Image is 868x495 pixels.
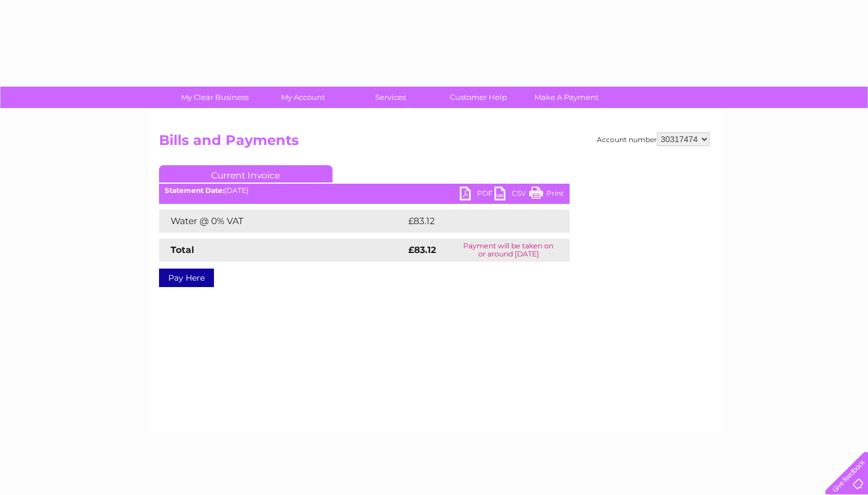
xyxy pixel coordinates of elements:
[159,210,405,233] td: Water @ 0% VAT
[519,87,614,108] a: Make A Payment
[159,269,214,287] a: Pay Here
[408,244,436,255] strong: £83.12
[159,187,570,195] div: [DATE]
[448,239,569,262] td: Payment will be taken on or around [DATE]
[343,87,438,108] a: Services
[431,87,526,108] a: Customer Help
[167,87,263,108] a: My Clear Business
[159,165,333,183] a: Current Invoice
[405,210,545,233] td: £83.12
[529,187,564,203] a: Print
[494,187,529,203] a: CSV
[171,244,194,255] strong: Total
[460,187,494,203] a: PDF
[255,87,350,108] a: My Account
[165,186,224,195] b: Statement Date:
[159,132,710,154] h2: Bills and Payments
[597,132,710,146] div: Account number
